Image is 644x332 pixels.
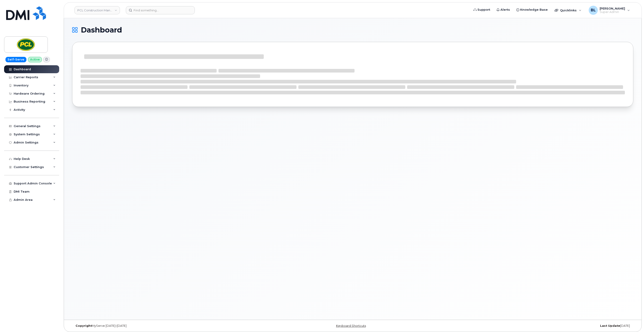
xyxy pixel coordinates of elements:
[336,324,366,327] a: Keyboard Shortcuts
[600,324,620,327] strong: Last Update
[72,324,259,328] div: MyServe [DATE]–[DATE]
[446,324,633,328] div: [DATE]
[81,27,122,33] span: Dashboard
[76,324,92,327] strong: Copyright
